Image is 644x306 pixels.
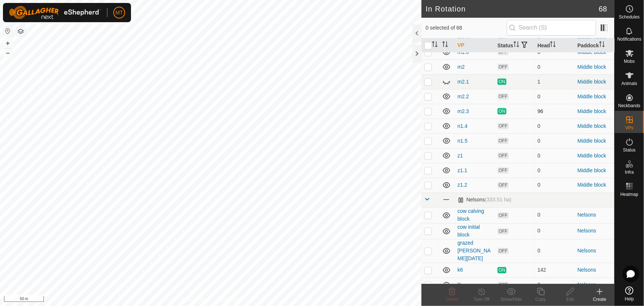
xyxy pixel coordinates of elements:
span: ON [497,267,506,273]
span: Mobs [624,59,635,64]
a: Middle block [578,153,606,159]
td: 0 [534,223,574,239]
span: OFF [497,282,509,288]
td: 0 [534,89,574,104]
td: 142 [534,263,574,278]
a: z1.2 [458,182,467,188]
a: Nelsons [578,248,596,254]
span: Status [623,148,636,152]
td: 0 [534,207,574,223]
a: Middle block [578,138,606,144]
td: 1 [534,74,574,89]
a: m2.3 [458,108,469,114]
span: Delete [446,297,459,302]
span: Animals [621,81,637,86]
a: m2.1 [458,79,469,85]
a: Middle block [578,49,606,55]
span: ON [497,108,506,115]
div: Nelsons [458,197,512,203]
a: Middle block [578,108,606,114]
a: Nelsons [578,267,596,273]
div: Copy [526,296,555,303]
td: 0 [534,148,574,163]
td: 0 [534,163,574,178]
span: Infra [625,170,634,174]
a: Middle block [578,93,606,99]
span: (333.51 ha) [485,197,512,203]
span: 0 selected of 68 [426,24,507,32]
button: Map Layers [16,27,25,36]
td: 0 [534,178,574,193]
button: + [3,39,12,48]
th: Paddock [575,38,614,53]
span: Heatmap [620,192,638,197]
span: OFF [497,138,509,144]
th: VP [455,38,495,53]
button: – [3,48,12,57]
td: 0 [534,239,574,263]
a: Nelsons [578,212,596,218]
a: z1 [458,153,463,159]
a: Middle block [578,182,606,188]
a: m2 [458,64,465,70]
td: 0 [534,119,574,133]
th: Head [534,38,574,53]
span: VPs [625,126,633,130]
span: OFF [497,123,509,129]
div: Edit [555,296,585,303]
a: z1.1 [458,167,467,173]
a: grazed [PERSON_NAME][DATE] [458,240,491,262]
a: m1.6 [458,49,469,55]
span: Help [625,297,634,301]
a: Nelsons [578,282,596,288]
span: OFF [497,248,509,254]
a: Nelsons [578,228,596,234]
a: l1 [458,282,462,288]
span: Neckbands [618,103,640,108]
span: Schedules [619,15,640,19]
a: Contact Us [218,296,240,303]
span: OFF [497,64,509,70]
a: cow initial block [458,224,480,238]
h2: In Rotation [426,4,599,13]
span: ON [497,79,506,85]
p-sorticon: Activate to sort [442,42,448,48]
span: Notifications [617,37,641,41]
span: MT [116,9,123,17]
td: 0 [534,278,574,292]
a: Middle block [578,167,606,173]
th: Status [495,38,534,53]
div: Show/Hide [496,296,526,303]
a: Help [615,283,644,304]
a: Middle block [578,123,606,129]
div: Turn Off [467,296,496,303]
a: Middle block [578,79,606,85]
a: cow calving block [458,208,484,222]
p-sorticon: Activate to sort [432,42,438,48]
div: Create [585,296,614,303]
span: OFF [497,182,509,188]
button: Reset Map [3,27,12,35]
td: 96 [534,104,574,119]
td: 0 [534,133,574,148]
a: m2.2 [458,93,469,99]
span: OFF [497,153,509,159]
a: n1.5 [458,138,468,144]
p-sorticon: Activate to sort [513,42,519,48]
img: Gallagher Logo [9,6,101,19]
td: 0 [534,59,574,74]
span: OFF [497,167,509,174]
span: 68 [599,3,607,14]
span: OFF [497,212,509,219]
a: Privacy Policy [182,296,209,303]
p-sorticon: Activate to sort [550,42,556,48]
a: n1.4 [458,123,468,129]
input: Search (S) [507,20,596,35]
span: OFF [497,93,509,100]
a: k6 [458,267,463,273]
span: OFF [497,228,509,235]
a: Middle block [578,64,606,70]
p-sorticon: Activate to sort [599,42,605,48]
